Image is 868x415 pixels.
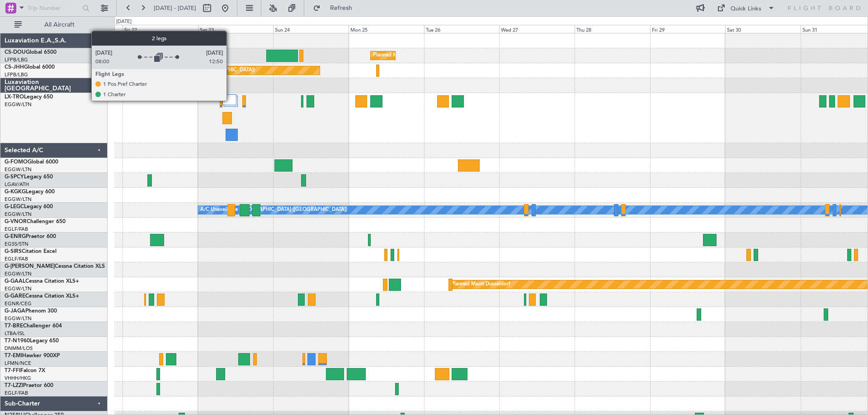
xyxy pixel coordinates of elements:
[5,338,30,344] span: T7-N1960
[5,234,26,239] span: G-ENRG
[5,264,105,269] a: G-[PERSON_NAME]Cessna Citation XLS
[5,159,28,165] span: G-FOMO
[5,300,32,307] a: EGNR/CEG
[147,64,255,77] div: Planned Maint London ([GEOGRAPHIC_DATA])
[5,270,32,277] a: EGGW/LTN
[5,308,57,314] a: G-JAGAPhenom 300
[5,375,31,382] a: VHHH/HKG
[309,1,363,15] button: Refresh
[273,25,349,33] div: Sun 24
[5,353,60,359] a: T7-EMIHawker 900XP
[5,204,24,210] span: G-LEGC
[5,294,79,299] a: G-GARECessna Citation XLS+
[5,383,23,388] span: T7-LZZI
[5,50,26,55] span: CS-DOU
[5,315,32,322] a: EGGW/LTN
[725,25,801,33] div: Sat 30
[5,65,55,70] a: CS-JHHGlobal 6000
[5,50,57,55] a: CS-DOUGlobal 6500
[5,71,28,78] a: LFPB/LBG
[24,22,95,28] span: All Aircraft
[322,5,360,11] span: Refresh
[499,25,575,33] div: Wed 27
[5,338,59,344] a: T7-N1960Legacy 650
[5,323,62,329] a: T7-BREChallenger 604
[5,204,53,210] a: G-LEGCLegacy 600
[5,211,32,218] a: EGGW/LTN
[5,330,25,337] a: LTBA/ISL
[200,203,347,217] div: A/C Unavailable [GEOGRAPHIC_DATA] ([GEOGRAPHIC_DATA])
[5,189,26,195] span: G-KGKG
[5,166,32,173] a: EGGW/LTN
[5,241,28,247] a: EGSS/STN
[5,285,32,292] a: EGGW/LTN
[28,1,80,15] input: Trip Number
[349,25,424,33] div: Mon 25
[5,264,55,269] span: G-[PERSON_NAME]
[5,249,57,254] a: G-SIRSCitation Excel
[712,1,779,15] button: Quick Links
[5,219,66,224] a: G-VNORChallenger 650
[5,101,32,108] a: EGGW/LTN
[5,189,55,195] a: G-KGKGLegacy 600
[10,18,98,32] button: All Aircraft
[575,25,650,33] div: Thu 28
[731,5,761,14] div: Quick Links
[5,181,29,188] a: LGAV/ATH
[650,25,726,33] div: Fri 29
[5,345,33,352] a: DNMM/LOS
[5,360,31,367] a: LFMN/NCE
[5,249,22,254] span: G-SIRS
[198,25,274,33] div: Sat 23
[5,279,25,284] span: G-GAAL
[5,368,20,373] span: T7-FFI
[5,353,22,359] span: T7-EMI
[5,256,28,262] a: EGLF/FAB
[116,18,132,26] div: [DATE]
[5,196,32,203] a: EGGW/LTN
[5,94,53,100] a: LX-TROLegacy 650
[5,234,56,239] a: G-ENRGPraetor 600
[5,279,79,284] a: G-GAALCessna Citation XLS+
[451,278,510,291] div: Planned Maint Dusseldorf
[373,49,515,62] div: Planned Maint [GEOGRAPHIC_DATA] ([GEOGRAPHIC_DATA])
[5,308,25,314] span: G-JAGA
[5,323,23,329] span: T7-BRE
[5,390,28,396] a: EGLF/FAB
[5,65,24,70] span: CS-JHH
[5,294,25,299] span: G-GARE
[154,4,196,12] span: [DATE] - [DATE]
[5,159,58,165] a: G-FOMOGlobal 6000
[123,25,198,33] div: Fri 22
[424,25,500,33] div: Tue 26
[5,94,24,100] span: LX-TRO
[5,383,53,388] a: T7-LZZIPraetor 600
[5,174,53,180] a: G-SPCYLegacy 650
[5,368,45,373] a: T7-FFIFalcon 7X
[5,226,28,233] a: EGLF/FAB
[5,174,24,180] span: G-SPCY
[5,56,28,63] a: LFPB/LBG
[5,219,27,224] span: G-VNOR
